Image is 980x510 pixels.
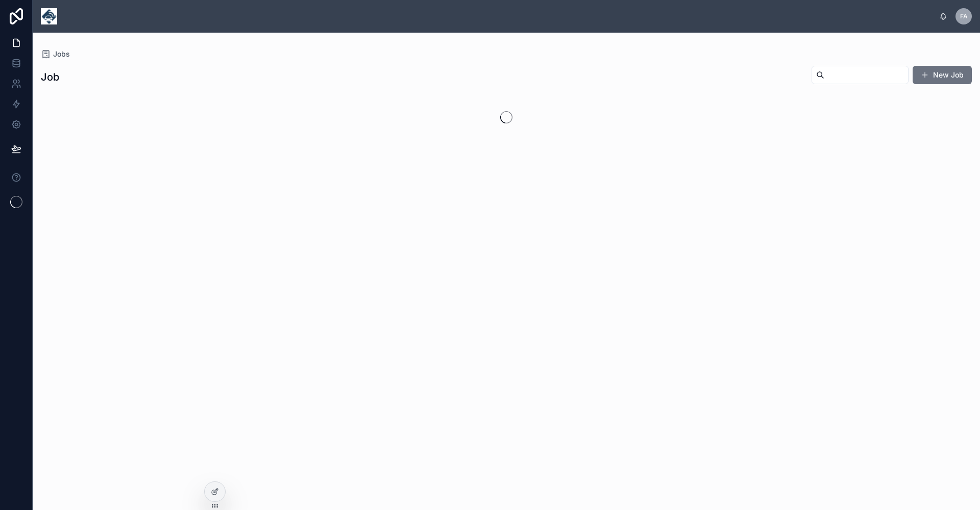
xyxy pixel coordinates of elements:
[913,66,972,84] button: New Job
[53,49,70,59] span: Jobs
[41,8,57,24] img: App logo
[41,70,59,84] h1: Job
[41,49,70,59] a: Jobs
[960,12,968,20] span: FA
[65,14,939,18] div: scrollable content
